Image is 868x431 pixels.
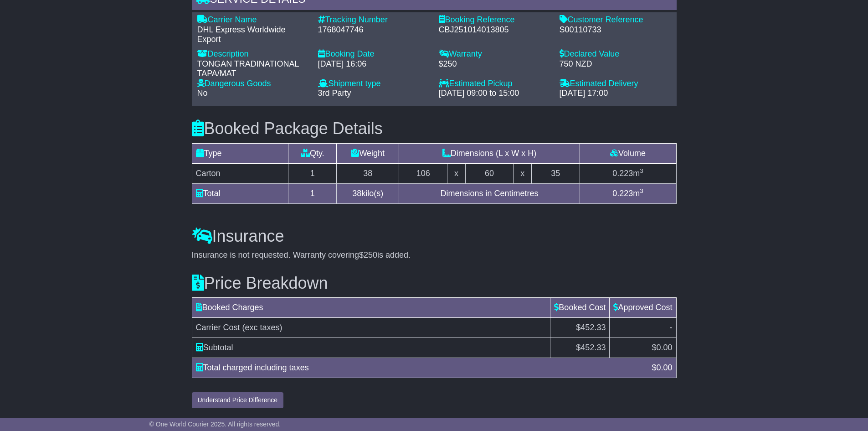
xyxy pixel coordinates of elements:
[560,79,671,89] div: Estimated Delivery
[192,274,677,292] h3: Price Breakdown
[560,88,671,99] div: [DATE] 17:00
[560,15,671,25] div: Customer Reference
[192,143,288,163] td: Type
[192,119,677,138] h3: Booked Package Details
[439,79,550,89] div: Estimated Pickup
[192,227,677,245] h3: Insurance
[447,163,465,183] td: x
[647,362,677,374] div: $
[192,392,284,408] button: Understand Price Difference
[196,323,240,332] span: Carrier Cost
[580,143,676,163] td: Volume
[318,15,430,25] div: Tracking Number
[337,163,399,183] td: 38
[192,250,677,260] div: Insurance is not requested. Warranty covering is added.
[439,15,550,25] div: Booking Reference
[197,88,208,98] span: No
[640,187,643,194] sup: 3
[580,163,676,183] td: m
[192,183,288,203] td: Total
[550,298,610,318] td: Booked Cost
[612,189,633,198] span: 0.223
[318,79,430,89] div: Shipment type
[352,189,361,198] span: 38
[337,143,399,163] td: Weight
[197,49,309,59] div: Description
[192,338,550,358] td: Subtotal
[192,163,288,183] td: Carton
[399,163,447,183] td: 106
[550,338,610,358] td: $
[192,298,550,318] td: Booked Charges
[318,25,430,35] div: 1768047746
[656,363,672,372] span: 0.00
[580,183,676,203] td: m
[318,59,430,69] div: [DATE] 16:06
[197,15,309,25] div: Carrier Name
[288,143,337,163] td: Qty.
[670,323,673,332] span: -
[560,49,671,59] div: Declared Value
[242,323,282,332] span: (exc taxes)
[191,362,647,374] div: Total charged including taxes
[359,250,377,260] span: $250
[399,183,580,203] td: Dimensions in Centimetres
[439,49,550,59] div: Warranty
[439,25,550,35] div: CBJ251014013805
[197,79,309,89] div: Dangerous Goods
[399,143,580,163] td: Dimensions (L x W x H)
[612,169,633,178] span: 0.223
[288,163,337,183] td: 1
[197,25,309,45] div: DHL Express Worldwide Export
[560,25,671,35] div: S00110733
[610,338,676,358] td: $
[197,59,309,79] div: TONGAN TRADINATIONAL TAPA/MAT
[656,343,672,352] span: 0.00
[439,88,550,99] div: [DATE] 09:00 to 15:00
[580,343,606,352] span: 452.33
[465,163,514,183] td: 60
[439,59,550,69] div: $250
[576,323,606,332] span: $452.33
[318,49,430,59] div: Booking Date
[531,163,580,183] td: 35
[337,183,399,203] td: kilo(s)
[288,183,337,203] td: 1
[610,298,676,318] td: Approved Cost
[514,163,531,183] td: x
[640,167,643,174] sup: 3
[318,88,351,98] span: 3rd Party
[560,59,671,69] div: 750 NZD
[149,421,281,428] span: © One World Courier 2025. All rights reserved.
